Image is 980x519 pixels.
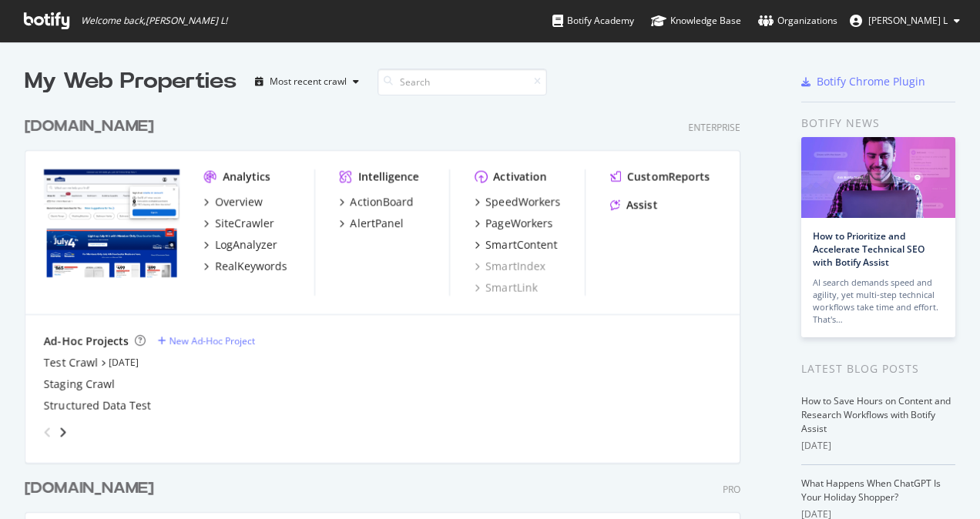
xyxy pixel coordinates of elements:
div: Botify Academy [552,13,634,28]
a: SmartIndex [475,259,545,274]
div: Most recent crawl [270,77,347,86]
div: SiteCrawler [215,216,274,231]
div: CustomReports [627,169,710,185]
div: ActionBoard [351,194,414,209]
a: Staging Crawl [44,377,115,392]
a: New Ad-Hoc Project [158,334,255,347]
a: SpeedWorkers [475,194,560,209]
img: www.lowes.com [44,169,180,278]
div: Assist [626,197,657,213]
div: Activation [493,169,546,185]
a: Overview [204,194,263,209]
a: SiteCrawler [204,216,274,231]
div: [DOMAIN_NAME] [25,477,154,500]
div: angle-right [58,424,69,440]
div: My Web Properties [25,66,237,97]
a: Botify Chrome Plugin [801,74,925,89]
div: Botify Chrome Plugin [817,74,925,89]
button: [PERSON_NAME] L [837,8,972,33]
div: Pro [723,483,740,496]
div: AI search demands speed and agility, yet multi-step technical workflows take time and effort. Tha... [813,276,944,326]
div: Analytics [223,169,270,185]
a: Structured Data Test [44,398,151,414]
div: LogAnalyzer [215,237,277,253]
div: PageWorkers [485,216,552,231]
div: SmartContent [485,237,557,253]
div: Ad-Hoc Projects [44,333,129,349]
input: Search [378,69,547,95]
div: Latest Blog Posts [801,360,955,377]
a: SmartLink [475,280,537,296]
div: Enterprise [688,121,740,134]
div: SpeedWorkers [485,194,560,209]
div: Organizations [758,13,837,28]
div: RealKeywords [215,259,287,274]
a: What Happens When ChatGPT Is Your Holiday Shopper? [801,477,941,504]
a: Test Crawl [44,355,98,370]
a: AlertPanel [340,216,404,231]
div: [DOMAIN_NAME] [25,116,154,138]
div: AlertPanel [351,216,404,231]
div: [DATE] [801,439,955,453]
a: SmartContent [475,237,557,253]
a: [DATE] [109,356,139,369]
img: How to Prioritize and Accelerate Technical SEO with Botify Assist [801,137,955,218]
span: Hemalatha L [868,14,948,27]
div: angle-left [38,420,58,444]
button: Most recent crawl [249,69,365,94]
a: CustomReports [610,169,710,185]
div: New Ad-Hoc Project [169,334,255,347]
span: Welcome back, [PERSON_NAME] L ! [81,15,227,27]
a: [DOMAIN_NAME] [25,477,160,500]
a: LogAnalyzer [204,237,277,253]
a: ActionBoard [340,194,414,209]
div: Knowledge Base [651,13,741,28]
a: Assist [610,197,657,213]
a: [DOMAIN_NAME] [25,116,160,138]
div: Botify news [801,115,955,132]
div: Intelligence [358,169,419,185]
a: How to Save Hours on Content and Research Workflows with Botify Assist [801,394,951,435]
div: Overview [215,194,263,209]
a: How to Prioritize and Accelerate Technical SEO with Botify Assist [813,229,925,269]
a: PageWorkers [475,216,552,231]
a: RealKeywords [204,259,287,274]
